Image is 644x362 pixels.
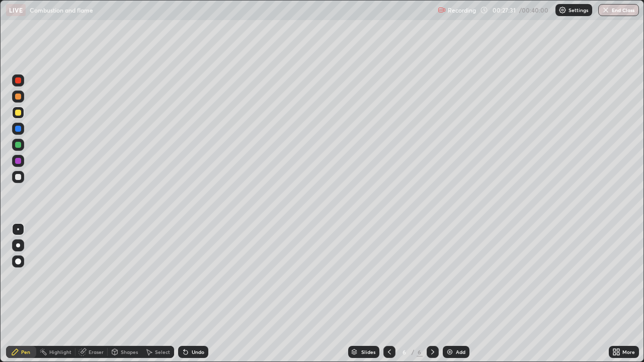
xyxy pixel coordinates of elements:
div: Select [155,349,170,354]
img: recording.375f2c34.svg [438,6,446,14]
div: / [412,349,415,355]
img: end-class-cross [602,6,610,14]
div: 6 [399,349,410,355]
img: class-settings-icons [558,6,567,14]
div: Add [456,349,465,354]
div: Pen [21,349,30,354]
p: Settings [569,8,588,13]
div: Shapes [121,349,138,354]
div: Undo [192,349,204,354]
div: Slides [361,349,375,354]
div: More [622,349,635,354]
div: 6 [417,347,423,356]
p: LIVE [9,6,23,14]
button: End Class [598,4,639,16]
div: Highlight [49,349,71,354]
div: Eraser [89,349,104,354]
p: Combustion and flame [30,6,93,14]
p: Recording [448,7,476,14]
img: add-slide-button [446,348,454,356]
